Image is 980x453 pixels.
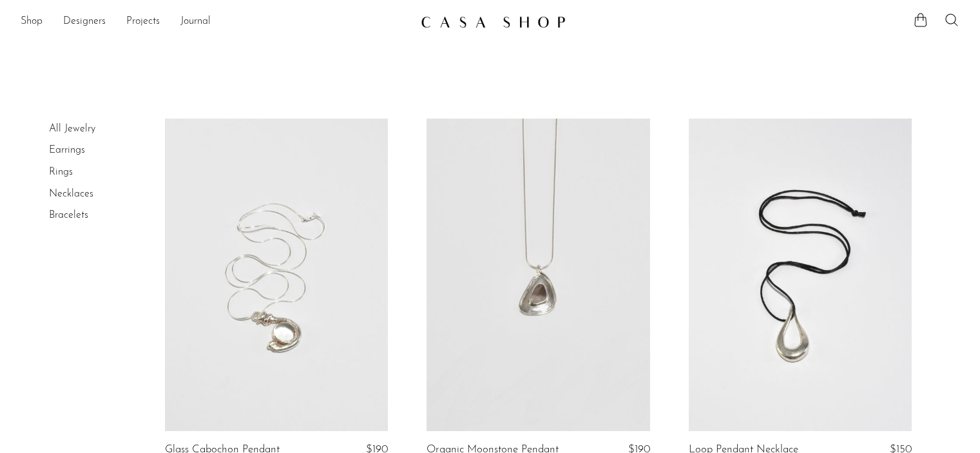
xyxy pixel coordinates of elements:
nav: Desktop navigation [21,11,410,33]
a: Bracelets [49,210,88,220]
a: Projects [126,14,160,30]
a: Journal [180,14,211,30]
a: Earrings [49,145,85,155]
a: Rings [49,167,73,177]
ul: NEW HEADER MENU [21,11,410,33]
a: Designers [63,14,106,30]
a: All Jewelry [49,124,95,134]
a: Shop [21,14,43,30]
a: Necklaces [49,189,93,199]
